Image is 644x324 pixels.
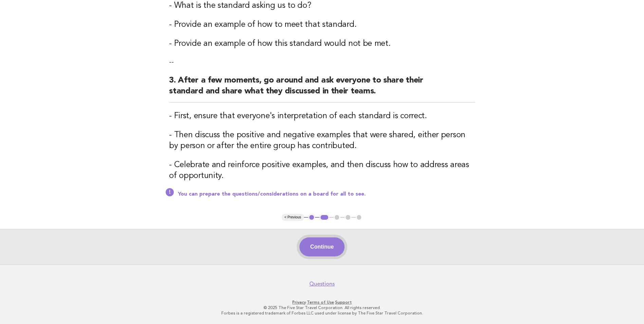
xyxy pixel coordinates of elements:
h3: - Celebrate and reinforce positive examples, and then discuss how to address areas of opportunity. [169,160,475,181]
h3: - Then discuss the positive and negative examples that were shared, either person by person or af... [169,130,475,151]
a: Terms of Use [307,300,334,305]
a: Questions [309,281,335,287]
p: Forbes is a registered trademark of Forbes LLC used under license by The Five Star Travel Corpora... [114,310,530,316]
h3: - Provide an example of how this standard would not be met. [169,38,475,49]
h2: 3. After a few moments, go around and ask everyone to share their standard and share what they di... [169,75,475,103]
h3: - First, ensure that everyone's interpretation of each standard is correct. [169,111,475,122]
a: Privacy [292,300,306,305]
button: 2 [319,214,329,221]
p: · · [114,300,530,305]
a: Support [335,300,352,305]
button: 1 [308,214,315,221]
button: Continue [299,237,345,256]
h3: - Provide an example of how to meet that standard. [169,19,475,30]
button: < Previous [282,214,304,221]
h3: - What is the standard asking us to do? [169,0,475,11]
p: You can prepare the questions/considerations on a board for all to see. [178,191,475,198]
p: © 2025 The Five Star Travel Corporation. All rights reserved. [114,305,530,310]
p: -- [169,57,475,67]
